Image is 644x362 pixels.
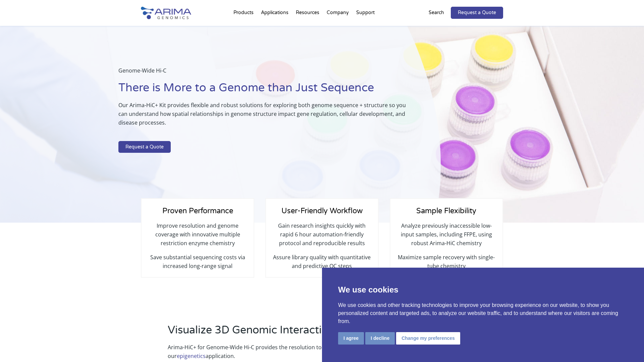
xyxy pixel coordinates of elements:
p: Search [429,8,444,17]
p: Save substantial sequencing costs via increased long-range signal [148,253,247,270]
p: Our Arima-HiC+ Kit provides flexible and robust solutions for exploring both genome sequence + st... [118,101,407,132]
a: epigenetics [177,352,206,360]
button: Change my preferences [396,332,460,345]
img: Arima-Genomics-logo [141,7,191,19]
p: We use cookies and other tracking technologies to improve your browsing experience on our website... [338,301,628,325]
button: I decline [365,332,395,345]
a: Request a Quote [451,7,503,19]
p: Gain research insights quickly with rapid 6 hour automation-friendly protocol and reproducible re... [273,221,371,253]
p: Arima-HiC+ for Genome-Wide Hi-C provides the resolution to identify all aspects of the 3D genome ... [168,343,503,360]
h1: There is More to a Genome than Just Sequence [118,80,407,101]
h2: Visualize 3D Genomic Interactions with Ease [168,323,503,343]
p: Improve resolution and genome coverage with innovative multiple restriction enzyme chemistry [148,221,247,253]
p: Assure library quality with quantitative and predictive QC steps [273,253,371,270]
span: Proven Performance [162,207,233,215]
p: Analyze previously inaccessible low-input samples, including FFPE, using robust Arima-HiC chemistry [397,221,496,253]
span: User-Friendly Workflow [281,207,363,215]
span: Sample Flexibility [416,207,476,215]
a: Request a Quote [118,141,171,153]
p: Genome-Wide Hi-C [118,66,407,80]
button: I agree [338,332,364,345]
p: Maximize sample recovery with single-tube chemistry [397,253,496,270]
p: We use cookies [338,284,628,296]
